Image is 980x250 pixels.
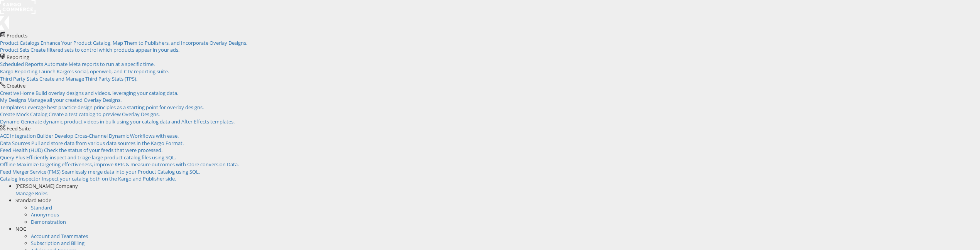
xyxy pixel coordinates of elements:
span: Pull and store data from various data sources in the Kargo Format. [31,140,184,147]
span: Check the status of your feeds that were processed. [44,147,162,154]
span: Reporting [7,54,29,61]
span: Creative [7,82,25,89]
span: [PERSON_NAME] Company [15,182,78,189]
span: Manage all your created Overlay Designs. [27,96,122,103]
span: Enhance Your Product Catalog, Map Them to Publishers, and Incorporate Overlay Designs. [41,39,247,46]
span: Launch Kargo's social, openweb, and CTV reporting suite. [39,68,169,75]
span: Seamlessly merge data into your Product Catalog using SQL. [62,168,200,175]
a: Demonstration [31,218,66,225]
span: NOC [15,225,26,232]
span: Automate Meta reports to run at a specific time. [44,61,155,68]
span: Efficiently inspect and triage large product catalog files using SQL. [26,154,176,161]
a: Subscription and Billing [31,240,84,247]
a: Manage Roles [15,190,47,197]
span: Create a test catalog to preview Overlay Designs. [49,111,160,118]
span: Build overlay designs and videos, leveraging your catalog data. [35,90,178,96]
span: Create filtered sets to control which products appear in your ads. [30,46,179,53]
span: Leverage best practice design principles as a starting point for overlay designs. [25,104,204,111]
a: Anonymous [31,211,59,218]
span: Feed Suite [7,125,30,132]
span: Generate dynamic product videos in bulk using your catalog data and After Effects templates. [21,118,235,125]
a: Standard [31,204,52,211]
span: Standard Mode [15,197,51,204]
span: Create and Manage Third Party Stats (TPS). [39,75,137,82]
a: Account and Teammates [31,233,88,240]
span: Maximize targeting effectiveness, improve KPIs & measure outcomes with store conversion Data. [17,161,239,168]
span: Inspect your catalog both on the Kargo and Publisher side. [42,175,176,182]
span: Products [7,32,27,39]
span: Develop Cross-Channel Dynamic Workflows with ease. [54,132,179,139]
